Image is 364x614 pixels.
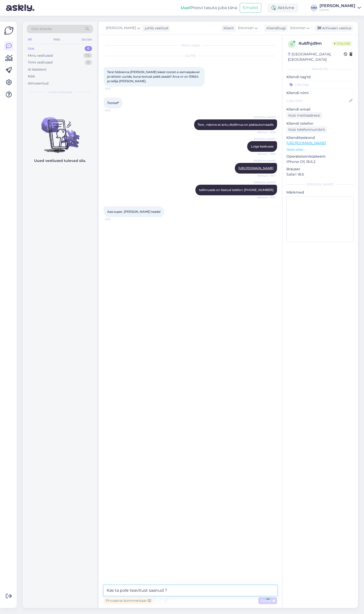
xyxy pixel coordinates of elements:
div: Lenne [320,8,355,12]
span: Uued vestlused [48,90,72,94]
p: Vaata edasi ... [286,147,354,152]
p: Klienditeekond [286,135,354,140]
p: Märkmed [286,190,354,195]
span: Estonian [238,25,254,31]
span: Estonian [290,25,306,31]
div: 73 [83,53,92,58]
div: Klienditugi [264,26,286,31]
span: Nähtud ✓ 9:57 [257,196,276,199]
div: Web [52,36,61,43]
div: Socials [81,36,93,43]
div: Aktiivne [267,3,298,12]
span: Tere! Sõbranna [PERSON_NAME] käest tootet e-esmaspäeval ja tahtsin uurida, kuna lootust pakk saad... [107,70,200,83]
p: Operatsioonisüsteem [286,154,354,159]
span: [PERSON_NAME] [254,137,276,141]
span: Tere , näeme et antu dtellimus on pakiautomaadis [198,123,274,126]
div: Kõik [28,74,35,79]
div: Arhiveeri vestlus [314,25,353,32]
span: [PERSON_NAME] [106,25,136,31]
img: No chats [23,108,97,154]
img: Askly Logo [4,26,14,35]
input: Lisa tag [286,81,354,88]
div: [GEOGRAPHIC_DATA], [GEOGRAPHIC_DATA] [288,52,344,62]
div: Minu vestlused [28,53,53,58]
span: Luige keskuses [251,144,274,148]
p: Kliendi nimi [286,90,354,96]
div: [DATE] [104,54,277,58]
div: juhib vestlust [143,26,169,31]
button: Emailid [240,3,261,13]
p: Uued vestlused tulevad siia. [34,158,86,163]
div: Proovi tasuta juba täna: [181,5,238,11]
p: Kliendi email [286,107,354,112]
span: Tooted* [107,101,119,105]
div: [PERSON_NAME] [320,4,355,8]
div: 0 [85,60,92,65]
span: Nähtud ✓ 9:56 [257,130,276,134]
div: Vestlus algas [104,43,277,48]
a: [URL][DOMAIN_NAME] [238,166,274,170]
span: Nähtud ✓ 9:57 [257,174,276,178]
div: [PERSON_NAME] [286,182,354,187]
span: tellimusele on lisatud telefon: [PHONE_NUMBER] [199,188,274,192]
div: MM [310,4,317,11]
p: iPhone OS 18.6.2 [286,159,354,164]
span: 9:55 [105,87,124,91]
p: Kliendi tag'id [286,74,354,80]
a: [URL][DOMAIN_NAME] [286,141,326,145]
span: Online [332,41,352,46]
div: AI Assistent [28,67,47,72]
div: # u6fhjd9m [299,40,332,47]
div: Uus [28,46,34,51]
span: Otsi kliente [31,26,52,32]
p: Safari 18.6 [286,172,354,177]
div: Küsi meiliaadressi [286,112,322,119]
div: Arhiveeritud [28,81,49,86]
span: [PERSON_NAME] [254,159,276,163]
div: Küsi telefoninumbrit [286,126,327,133]
div: All [27,36,33,43]
span: [PERSON_NAME] [254,115,276,119]
span: Nähtud ✓ 9:56 [257,152,276,156]
div: Tiimi vestlused [28,60,53,65]
b: Uus! [181,5,190,10]
div: Kliendi info [286,67,354,71]
p: Kliendi telefon [286,121,354,126]
span: u [290,42,293,46]
input: Lisa nimi [287,98,348,103]
div: 0 [85,46,92,51]
p: Brauser [286,166,354,172]
span: Aaa super, [PERSON_NAME] teada! [107,210,161,214]
a: [PERSON_NAME]Lenne [320,4,361,12]
span: 9:55 [105,109,124,112]
div: Klient [221,26,234,31]
span: [PERSON_NAME] [254,181,276,184]
span: 9:59 [105,217,124,221]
